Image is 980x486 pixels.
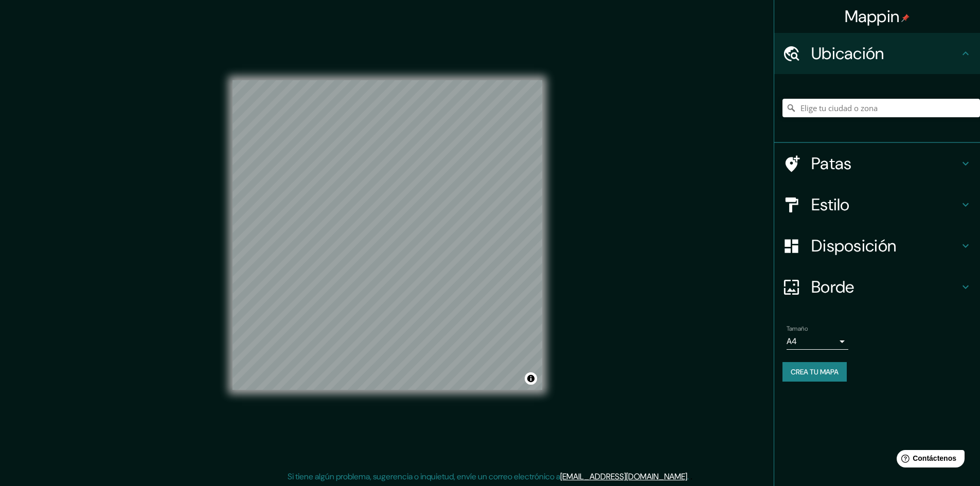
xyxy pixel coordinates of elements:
[811,153,852,174] font: Patas
[774,225,980,266] div: Disposición
[791,367,839,376] font: Crea tu mapa
[787,336,797,347] font: A4
[774,184,980,225] div: Estilo
[888,446,969,475] iframe: Lanzador de widgets de ayuda
[233,80,542,390] canvas: Mapa
[782,362,847,382] button: Crea tu mapa
[811,276,854,298] font: Borde
[787,325,808,333] font: Tamaño
[560,471,687,482] a: [EMAIL_ADDRESS][DOMAIN_NAME]
[811,235,896,257] font: Disposición
[901,14,910,22] img: pin-icon.png
[525,372,537,385] button: Activar o desactivar atribución
[774,266,980,308] div: Borde
[845,6,900,27] font: Mappin
[811,194,850,215] font: Estilo
[811,43,884,64] font: Ubicación
[689,471,690,482] font: .
[774,33,980,74] div: Ubicación
[687,471,689,482] font: .
[787,333,848,350] div: A4
[774,143,980,184] div: Patas
[690,471,692,482] font: .
[782,99,980,117] input: Elige tu ciudad o zona
[288,471,560,482] font: Si tiene algún problema, sugerencia o inquietud, envíe un correo electrónico a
